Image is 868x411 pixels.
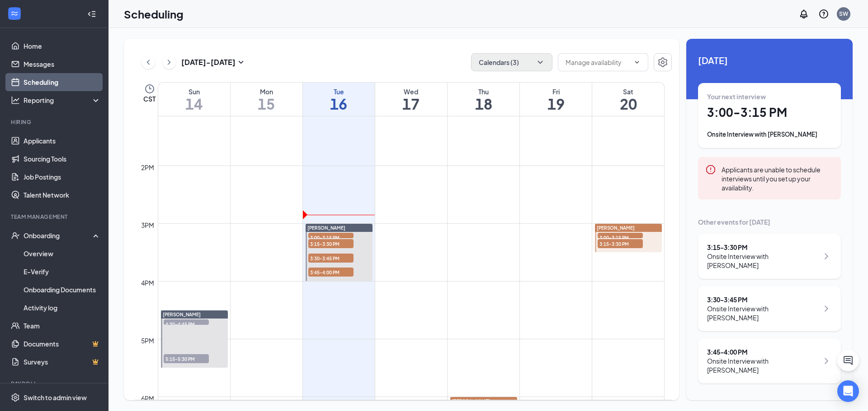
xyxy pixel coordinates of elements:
svg: Notifications [798,9,809,19]
div: SW [839,10,848,18]
div: Onsite Interview with [PERSON_NAME] [707,252,819,270]
div: Hiring [11,118,99,126]
div: Onsite Interview with [PERSON_NAME] [707,130,832,139]
span: 3:30-3:45 PM [308,254,354,263]
svg: ChevronDown [633,59,641,66]
a: Overview [24,245,101,263]
a: Activity log [24,299,101,317]
svg: ChevronRight [821,303,832,314]
input: Manage availability [566,57,630,67]
a: Scheduling [24,73,101,91]
h1: 20 [592,96,664,111]
a: Applicants [24,132,101,150]
svg: ChevronLeft [144,57,153,68]
a: E-Verify [24,263,101,281]
svg: ChevronRight [821,356,832,366]
a: Sourcing Tools [24,150,101,168]
svg: ChatActive [843,355,854,366]
a: Team [24,317,101,335]
a: September 17, 2025 [375,83,447,116]
button: ChatActive [837,350,859,371]
div: 3:45 - 4:00 PM [707,347,819,356]
svg: Error [705,164,716,175]
div: Onsite Interview with [PERSON_NAME] [707,304,819,322]
span: 3:00-3:15 PM [598,233,643,242]
div: Applicants are unable to schedule interviews until you set up your availability. [722,164,834,192]
a: September 19, 2025 [520,83,592,116]
div: Other events for [DATE] [698,217,841,226]
div: Your next interview [707,92,832,101]
div: 3:15 - 3:30 PM [707,243,819,252]
div: Sun [158,87,230,96]
div: 2pm [139,162,156,172]
div: 4pm [139,278,156,288]
span: CST [143,94,156,103]
button: Settings [654,53,672,71]
button: ChevronLeft [142,55,155,69]
div: Thu [448,87,519,96]
a: September 18, 2025 [448,83,519,116]
span: 3:45-4:00 PM [308,268,354,277]
span: 3:00-3:15 PM [308,233,354,242]
button: Calendars (3)ChevronDown [471,53,552,71]
div: Onboarding [24,231,93,240]
svg: QuestionInfo [818,9,829,19]
div: Fri [520,87,592,96]
a: Home [24,37,101,55]
svg: Clock [144,83,155,94]
div: Team Management [11,213,99,221]
div: Open Intercom Messenger [837,380,859,402]
div: 3:30 - 3:45 PM [707,295,819,304]
h1: 18 [448,96,519,111]
div: 6pm [139,393,156,403]
div: 3pm [139,220,156,230]
svg: Collapse [87,9,96,18]
h1: Scheduling [124,6,184,22]
h1: 19 [520,96,592,111]
button: ChevronRight [162,55,176,69]
a: Messages [24,55,101,73]
svg: Settings [657,57,668,68]
svg: SmallChevronDown [236,57,246,68]
div: Switch to admin view [24,393,87,402]
div: Onsite Interview with [PERSON_NAME] [707,356,819,374]
span: 4:30-4:45 PM [164,319,209,328]
span: 3:15-3:30 PM [308,239,354,248]
svg: ChevronDown [536,58,545,67]
h1: 14 [158,96,230,111]
div: Tue [303,87,375,96]
svg: ChevronRight [821,251,832,262]
span: [DATE] [698,53,841,67]
a: DocumentsCrown [24,335,101,353]
a: SurveysCrown [24,353,101,371]
svg: Settings [11,393,20,402]
a: Job Postings [24,168,101,186]
span: 3:15-3:30 PM [598,239,643,248]
div: Payroll [11,380,99,388]
div: 5pm [139,336,156,346]
svg: Analysis [11,96,20,105]
a: September 14, 2025 [158,83,230,116]
h1: 15 [231,96,302,111]
h1: 16 [303,96,375,111]
h3: [DATE] - [DATE] [181,57,236,67]
span: [PERSON_NAME] [163,312,201,317]
svg: ChevronRight [165,57,174,68]
h1: 3:00 - 3:15 PM [707,105,832,120]
a: September 16, 2025 [303,83,375,116]
a: September 20, 2025 [592,83,664,116]
svg: WorkstreamLogo [10,9,19,18]
a: Onboarding Documents [24,281,101,299]
a: September 15, 2025 [231,83,302,116]
div: Reporting [24,96,101,105]
span: [PERSON_NAME] [597,225,635,231]
h1: 17 [375,96,447,111]
div: Wed [375,87,447,96]
div: Sat [592,87,664,96]
a: Talent Network [24,186,101,204]
div: Mon [231,87,302,96]
svg: UserCheck [11,231,20,240]
span: [PERSON_NAME] [452,398,490,404]
span: 5:15-5:30 PM [164,354,209,363]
